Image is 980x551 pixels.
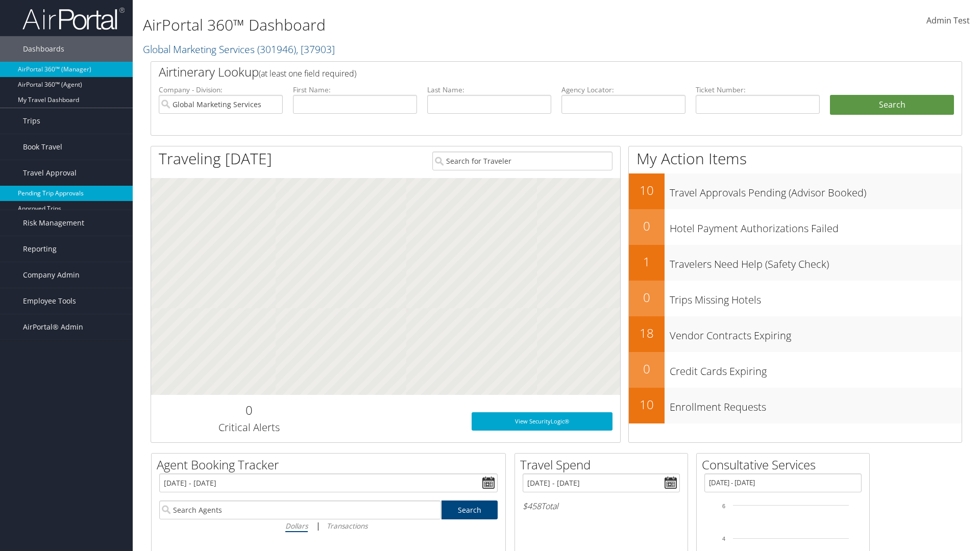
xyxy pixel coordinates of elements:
h1: Traveling [DATE] [159,148,272,169]
span: Dashboards [23,36,64,62]
a: 0Credit Cards Expiring [629,352,962,388]
h2: 18 [629,324,665,342]
h2: 0 [629,217,665,235]
a: 1Travelers Need Help (Safety Check) [629,245,962,281]
img: airportal-logo.png [22,7,125,31]
input: Search for Traveler [432,152,612,170]
h3: Vendor Contracts Expiring [670,323,962,343]
a: 10Enrollment Requests [629,388,962,423]
a: Global Marketing Services [143,42,335,56]
h3: Critical Alerts [159,420,339,435]
h2: 10 [629,182,665,199]
span: $458 [523,500,541,512]
a: 18Vendor Contracts Expiring [629,316,962,352]
h2: 10 [629,396,665,413]
i: Transactions [327,521,367,531]
h2: 0 [159,402,339,419]
h2: 0 [629,289,665,306]
a: 10Travel Approvals Pending (Advisor Booked) [629,173,962,209]
h3: Trips Missing Hotels [670,288,962,307]
input: Search Agents [159,500,441,519]
label: Agency Locator: [561,85,685,95]
h2: Airtinerary Lookup [159,63,887,81]
h2: 1 [629,253,665,270]
span: Travel Approval [23,160,77,186]
label: First Name: [293,85,417,95]
span: Reporting [23,236,57,262]
span: Trips [23,108,40,134]
label: Ticket Number: [696,85,820,95]
h2: Agent Booking Tracker [157,456,505,473]
span: ( 301946 ) [257,42,296,56]
h1: My Action Items [629,148,962,169]
span: Company Admin [23,262,80,288]
button: Search [830,95,954,115]
h1: AirPortal 360™ Dashboard [143,14,694,36]
h3: Travel Approvals Pending (Advisor Booked) [670,181,962,200]
h3: Hotel Payment Authorizations Failed [670,216,962,236]
span: Book Travel [23,134,62,160]
h3: Travelers Need Help (Safety Check) [670,252,962,271]
a: 0Hotel Payment Authorizations Failed [629,209,962,245]
div: | [159,519,498,532]
a: Search [442,500,498,519]
h2: Travel Spend [520,456,688,473]
label: Last Name: [427,85,551,95]
a: 0Trips Missing Hotels [629,281,962,316]
h2: 0 [629,360,665,378]
h2: Consultative Services [702,456,869,473]
tspan: 4 [722,536,725,542]
h6: Total [523,500,680,512]
a: View SecurityLogic® [472,412,612,431]
span: (at least one field required) [259,68,356,79]
h3: Enrollment Requests [670,395,962,414]
span: Admin Test [926,15,970,26]
a: Admin Test [926,5,970,37]
span: , [ 37903 ] [296,42,335,56]
h3: Credit Cards Expiring [670,359,962,379]
tspan: 6 [722,503,725,509]
i: Dollars [285,521,308,531]
label: Company - Division: [159,85,283,95]
span: Employee Tools [23,288,76,314]
span: Risk Management [23,210,84,236]
span: AirPortal® Admin [23,314,83,340]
